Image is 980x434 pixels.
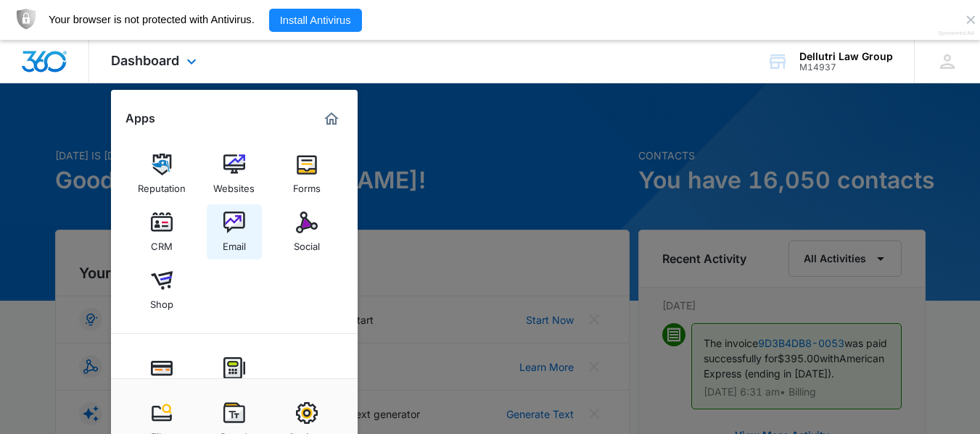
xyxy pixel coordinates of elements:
[293,175,321,194] div: Forms
[138,175,186,194] div: Reputation
[279,204,334,259] a: Social
[89,40,222,83] div: Dashboard
[799,62,893,72] div: account id
[134,146,189,201] a: Reputation
[213,175,255,194] div: Websites
[134,262,189,317] a: Shop
[125,112,155,125] h2: Apps
[111,53,179,68] span: Dashboard
[207,146,262,201] a: Websites
[151,233,173,252] div: CRM
[207,204,262,259] a: Email
[320,107,343,130] a: Marketing 360® Dashboard
[207,350,262,405] a: POS
[134,204,189,259] a: CRM
[799,51,893,62] div: account name
[223,233,246,252] div: Email
[279,146,334,201] a: Forms
[294,233,320,252] div: Social
[134,350,189,405] a: Payments
[150,291,173,310] div: Shop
